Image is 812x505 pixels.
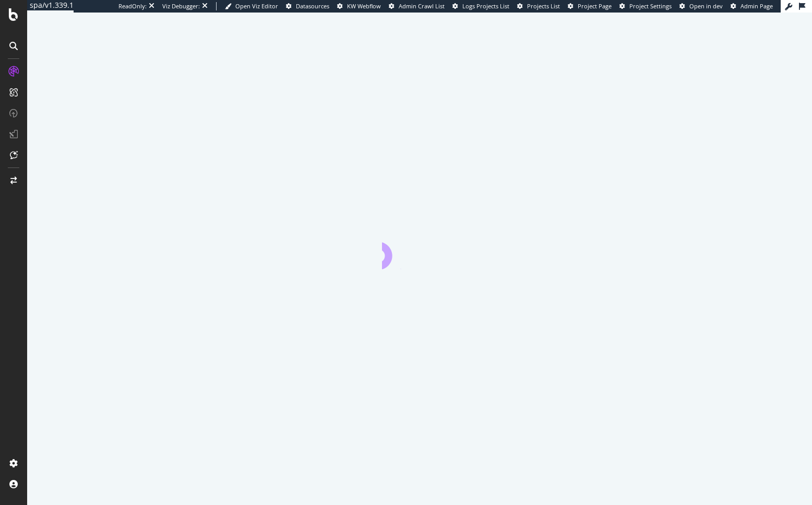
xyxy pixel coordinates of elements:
a: Logs Projects List [452,2,509,10]
span: Datasources [296,2,329,10]
a: Open in dev [679,2,723,10]
span: Project Settings [629,2,672,10]
span: KW Webflow [347,2,381,10]
span: Open Viz Editor [235,2,278,10]
div: ReadOnly: [118,2,147,10]
div: animation [382,232,457,269]
a: Project Settings [619,2,672,10]
a: Datasources [286,2,329,10]
span: Open in dev [689,2,723,10]
span: Logs Projects List [462,2,509,10]
span: Projects List [527,2,560,10]
a: Admin Crawl List [389,2,445,10]
a: Open Viz Editor [225,2,278,10]
a: KW Webflow [337,2,381,10]
div: Viz Debugger: [162,2,200,10]
span: Project Page [578,2,612,10]
span: Admin Crawl List [399,2,445,10]
span: Admin Page [741,2,773,10]
a: Admin Page [731,2,773,10]
a: Project Page [568,2,612,10]
a: Projects List [517,2,560,10]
